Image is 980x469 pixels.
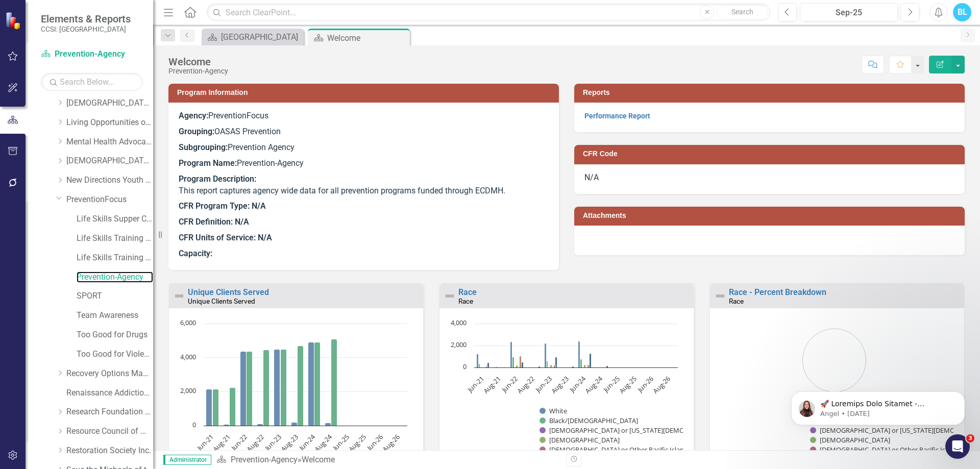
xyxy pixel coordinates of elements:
button: Show Native American or Alaska Native [540,426,650,435]
a: Prevention-Agency [231,455,298,464]
h3: Attachments [583,212,960,219]
p: Message from Angel, sent 2w ago [44,39,176,48]
strong: Program Description: [179,174,256,184]
text: [DEMOGRAPHIC_DATA] [549,435,620,445]
img: Not Defined [173,290,185,302]
text: 0 [463,362,467,371]
button: Show White [540,406,567,415]
text: 6,000 [180,318,196,327]
h3: CFR Code [583,150,960,158]
text: Jun-24 [567,374,587,395]
path: Jun-22, 207. Asian. [516,365,518,368]
path: Jun-22, 1,067. Two or More Races. [519,356,521,368]
path: Aug-22, 99. Declined to Answer. [538,366,540,368]
path: Aug-23, 130. Declined to Answer. [572,366,574,368]
strong: Subgrouping: [179,142,228,152]
text: Jun-26 [364,433,384,453]
strong: Program Name: [179,158,237,168]
p: This report captures agency wide data for all prevention programs funded through ECDMH. [179,171,549,199]
a: Too Good for Violence [77,349,153,360]
path: Aug-22, 99. Actual. [257,424,263,426]
path: Jun-23, 584. Black/African American. [546,361,548,368]
a: Prevention-Agency [77,271,153,283]
path: Jun-22, 938. Black/African American. [512,357,514,368]
div: Prevention-Agency [168,67,228,75]
button: Show Native Hawaiian or Other Pacific Islander [540,445,674,454]
path: Jun-24, 2,375. White. [578,341,580,368]
strong: Agency: [179,111,208,120]
text: Aug-21 [211,433,232,454]
div: Welcome [327,32,407,44]
a: Living Opportunities of DePaul [66,117,153,129]
path: Aug-24, 169. Declined to Answer. [606,366,608,368]
text: Aug-26 [380,433,402,454]
path: Jun-23, 2,191. White. [544,343,546,368]
a: Life Skills Supper Club [77,213,153,225]
a: Recovery Options Made Easy [66,368,153,380]
a: [GEOGRAPHIC_DATA] [204,31,301,43]
path: Jun-23, 4,485. Actual. [274,350,280,426]
small: CCSI: [GEOGRAPHIC_DATA] [41,25,131,33]
p: Prevention-Agency [179,156,549,171]
span: 3 [966,434,974,442]
a: Mental Health Advocates [66,136,153,148]
a: Resource Council of WNY [66,426,153,437]
input: Search Below... [41,73,143,91]
path: Jun-23, 252. Asian. [550,365,552,368]
button: Sep-25 [800,3,898,21]
path: Jun-24, 1,275. Declined to Answer. [589,354,591,368]
a: Research Foundation of SUNY [66,406,153,418]
img: Not Defined [714,290,726,302]
a: PreventionFocus [66,194,153,206]
path: Jun-23, 228. Two or More Races. [553,365,555,368]
h3: Program Information [177,89,554,96]
iframe: Intercom live chat [945,434,970,459]
path: Aug-24, 5,081. Actual YTD. [331,339,337,426]
text: Aug-25 [347,433,368,454]
strong: CFR Units of Service: N/A [179,233,272,242]
path: Jun-22, 2,332. White. [510,342,512,368]
span: Administrator [163,455,211,465]
path: Aug-23, 210. Actual. [291,423,298,426]
text: Aug-22 [515,375,536,396]
text: Jun-23 [262,433,283,453]
text: Aug-24 [583,374,604,396]
a: New Directions Youth & Family Services, Inc. [66,175,153,186]
text: 2,000 [180,386,196,395]
text: Jun-25 [601,375,621,395]
button: BL [953,3,971,21]
div: Welcome [302,455,335,464]
text: Jun-21 [194,433,215,453]
a: SPORT [77,290,153,302]
small: Race [458,297,473,305]
path: Aug-24, 169. Actual. [325,423,331,426]
iframe: Intercom notifications message [776,370,980,441]
text: Aug-21 [481,375,503,396]
path: Jun-23, 4,485. Actual YTD. [281,350,287,426]
a: Unique Clients Served [188,287,269,297]
text: Aug-25 [617,375,639,396]
path: Aug-21, 2,237. Actual YTD. [230,388,236,426]
a: Prevention-Agency [41,48,143,60]
text: Jun-26 [634,375,655,395]
div: Sep-25 [803,7,894,19]
path: Jun-21, 2,152. Actual YTD. [213,389,219,426]
text: Aug-26 [651,375,672,396]
path: Aug-21, 60. Black/African American. [495,367,497,368]
path: Jun-24, 4,912. Actual YTD. [314,342,321,426]
path: Jun-22, 4,357. Actual YTD. [247,352,253,426]
strong: CFR Definition: N/A [179,217,249,227]
a: Life Skills Training Elementary [77,233,153,244]
h3: Reports [583,89,960,96]
text: Jun-25 [330,433,351,453]
path: Jun-21, 350. Black/African American. [478,364,480,368]
button: Show Asian [540,435,566,445]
